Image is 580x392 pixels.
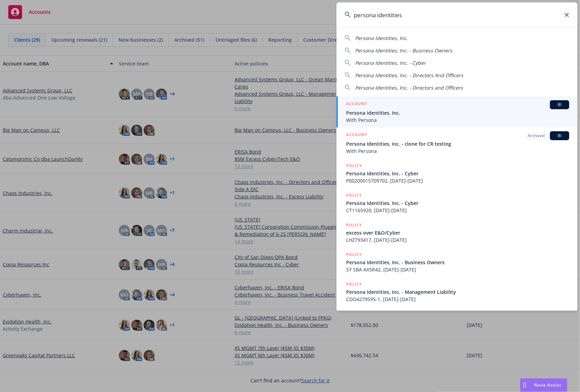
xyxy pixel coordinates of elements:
span: With Persona [346,147,569,155]
a: POLICYPersona Identities, Inc. - Management LiabilityCDO4279595-1, [DATE]-[DATE] [336,277,578,307]
h5: POLICY [346,281,362,288]
h5: ACCOUNT [346,100,367,109]
span: Persona Identities, Inc. - Cyber [355,60,426,66]
h5: POLICY [346,192,362,199]
span: Persona Identities, Inc. - Cyber [346,170,569,177]
span: Persona Identities, Inc. - clone for CR testing [346,140,569,147]
span: 57 SBA AX5R42, [DATE]-[DATE] [346,266,569,273]
a: ACCOUNTArchivedBIPersona Identities, Inc. - clone for CR testingWith Persona [336,127,578,158]
h5: ACCOUNT [346,131,367,140]
div: Drag to move [520,379,529,392]
span: Persona Identities, Inc. - Business Owners [355,47,452,54]
span: P00200015709702, [DATE]-[DATE] [346,177,569,184]
a: ACCOUNTBIPersona Identities, Inc.With Persona [336,96,578,127]
button: Nova Assist [520,378,568,392]
span: With Persona [346,116,569,124]
span: Nova Assist [535,382,562,388]
span: BI [553,133,567,139]
span: Persona Identities, Inc. [355,35,408,41]
span: Persona Identities, Inc. [346,109,569,116]
span: Persona Identities, Inc. - Business Owners [346,259,569,266]
h5: POLICY [346,162,362,169]
a: POLICYexcess over E&O/CyberLHZ793417, [DATE]-[DATE] [336,218,578,247]
span: Persona Identities, Inc. - Management Liability [346,288,569,296]
input: Search... [336,2,578,27]
span: Persona Identities, Inc. - Directors And Officers [355,72,463,79]
span: CDO4279595-1, [DATE]-[DATE] [346,296,569,303]
h5: POLICY [346,221,362,228]
span: Persona Identities, Inc. - Directors and Officers [355,84,463,91]
span: excess over E&O/Cyber [346,229,569,236]
span: Archived [528,133,545,139]
span: LHZ793417, [DATE]-[DATE] [346,236,569,244]
a: POLICYPersona Identities, Inc. - CyberP00200015709702, [DATE]-[DATE] [336,158,578,188]
span: Persona Identities, Inc. - Cyber [346,199,569,207]
span: CT1165920, [DATE]-[DATE] [346,207,569,214]
span: BI [553,102,567,108]
a: POLICYPersona Identities, Inc. - CyberCT1165920, [DATE]-[DATE] [336,188,578,218]
h5: POLICY [346,251,362,258]
a: POLICYPersona Identities, Inc. - Business Owners57 SBA AX5R42, [DATE]-[DATE] [336,247,578,277]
